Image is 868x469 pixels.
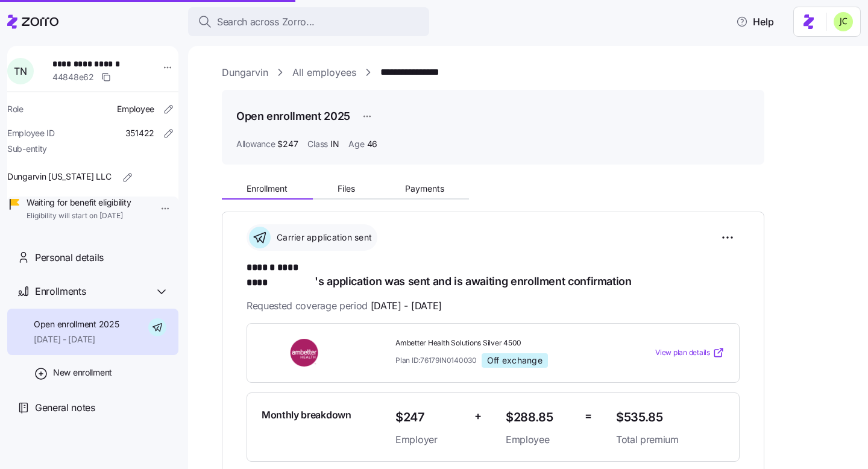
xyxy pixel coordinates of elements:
[736,14,774,29] span: Help
[834,12,853,31] img: 0d5040ea9766abea509702906ec44285
[222,65,268,80] a: Dungarvin
[27,197,131,209] span: Waiting for benefit eligibility
[330,138,339,150] span: IN
[307,138,328,150] span: Class
[277,138,298,150] span: $247
[262,408,351,423] span: Monthly breakdown
[52,71,94,83] span: 44848e62
[405,184,444,193] span: Payments
[367,138,377,150] span: 46
[7,143,47,155] span: Sub-entity
[395,338,606,348] span: Ambetter Health Solutions Silver 4500
[35,250,104,265] span: Personal details
[395,432,465,447] span: Employer
[273,231,372,244] span: Carrier application sent
[35,284,86,299] span: Enrollments
[247,260,740,289] h1: 's application was sent and is awaiting enrollment confirmation
[34,318,119,330] span: Open enrollment 2025
[474,408,482,425] span: +
[117,103,154,115] span: Employee
[125,127,154,139] span: 351422
[655,347,725,359] a: View plan details
[616,408,725,427] span: $535.85
[247,184,288,193] span: Enrollment
[506,432,575,447] span: Employee
[506,408,575,427] span: $288.85
[262,339,348,367] img: Ambetter
[487,355,542,366] span: Off exchange
[726,10,784,34] button: Help
[247,298,442,313] span: Requested coverage period
[7,171,111,183] span: Dungarvin [US_STATE] LLC
[53,367,112,379] span: New enrollment
[616,432,725,447] span: Total premium
[292,65,356,80] a: All employees
[14,66,27,76] span: T N
[7,127,55,139] span: Employee ID
[395,408,465,427] span: $247
[35,400,95,415] span: General notes
[188,7,429,36] button: Search across Zorro...
[236,109,350,124] h1: Open enrollment 2025
[217,14,315,30] span: Search across Zorro...
[7,103,24,115] span: Role
[34,333,119,345] span: [DATE] - [DATE]
[27,211,131,221] span: Eligibility will start on [DATE]
[585,408,592,425] span: =
[371,298,442,313] span: [DATE] - [DATE]
[655,347,710,359] span: View plan details
[236,138,275,150] span: Allowance
[338,184,355,193] span: Files
[348,138,364,150] span: Age
[395,355,477,365] span: Plan ID: 76179IN0140030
